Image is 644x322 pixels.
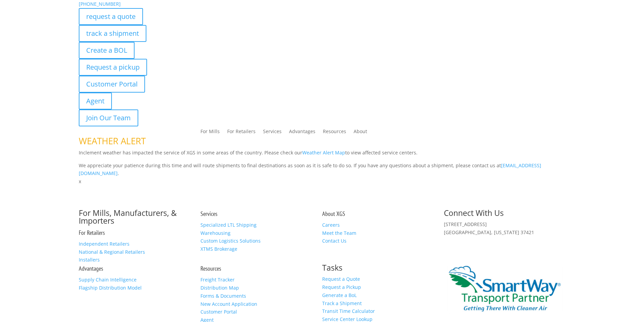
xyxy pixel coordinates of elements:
[200,293,246,299] a: Forms & Documents
[79,265,103,272] a: Advantages
[79,25,146,42] a: track a shipment
[79,59,147,76] a: Request a pickup
[79,162,566,178] p: We appreciate your patience during this time and will route shipments to final destinations as so...
[200,230,231,236] a: Warehousing
[79,241,129,247] a: Independent Retailers
[79,256,100,263] a: Installers
[200,210,217,218] a: Services
[200,265,221,272] a: Resources
[79,249,145,255] a: National & Regional Retailers
[322,264,444,275] h2: Tasks
[322,308,375,314] a: Transit Time Calculator
[79,135,146,147] span: WEATHER ALERT
[200,129,220,137] a: For Mills
[79,1,121,7] a: [PHONE_NUMBER]
[289,129,315,137] a: Advantages
[322,230,356,236] a: Meet the Team
[79,93,112,109] a: Agent
[444,209,566,220] h2: Connect With Us
[200,284,239,291] a: Distribution Map
[200,246,237,252] a: XTMS Brokerage
[79,76,145,93] a: Customer Portal
[227,129,256,137] a: For Retailers
[263,129,282,137] a: Services
[79,109,138,126] a: Join Our Team
[444,220,566,237] p: [STREET_ADDRESS] [GEOGRAPHIC_DATA], [US_STATE] 37421
[79,42,135,59] a: Create a BOL
[354,129,367,137] a: About
[322,300,362,306] a: Track a Shipment
[302,149,345,156] a: Weather Alert Map
[200,301,257,307] a: New Account Application
[79,207,177,226] a: For Mills, Manufacturers, & Importers
[79,149,566,162] p: Inclement weather has impacted the service of XGS in some areas of the country. Please check our ...
[444,264,566,314] img: Smartway_Logo
[200,276,235,283] a: Freight Tracker
[79,229,105,237] a: For Retailers
[322,210,345,218] a: About XGS
[322,284,361,290] a: Request a Pickup
[444,236,450,243] img: group-6
[79,276,137,283] a: Supply Chain Intelligence
[200,238,261,244] a: Custom Logistics Solutions
[200,222,257,228] a: Specialized LTL Shipping
[322,222,340,228] a: Careers
[200,308,237,315] a: Customer Portal
[323,129,346,137] a: Resources
[79,199,566,207] p: Complete the form below and a member of our team will be in touch within 24 hours.
[79,284,142,291] a: Flagship Distribution Model
[79,185,566,199] h1: Contact Us
[79,8,143,25] a: request a quote
[322,292,357,298] a: Generate a BoL
[322,276,360,282] a: Request a Quote
[79,177,566,185] p: x
[322,238,347,244] a: Contact Us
